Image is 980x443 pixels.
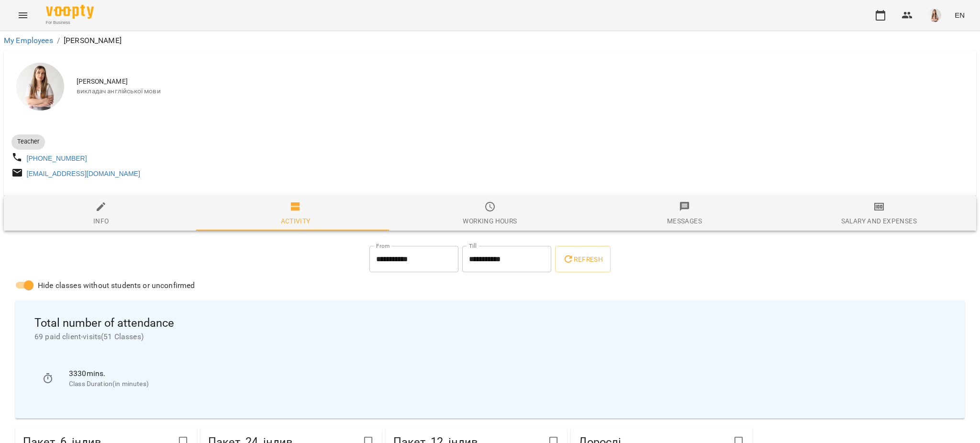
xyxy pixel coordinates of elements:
div: Info [93,215,109,227]
nav: breadcrumb [4,35,976,46]
p: Class Duration(in minutes) [69,379,938,389]
a: [EMAIL_ADDRESS][DOMAIN_NAME] [27,170,140,177]
div: Messages [667,215,702,227]
span: викладач англійської мови [77,87,969,96]
span: 69 paid client-visits ( 51 Classes ) [34,331,946,343]
button: Menu [11,4,34,27]
img: Михно Віта Олександрівна [16,63,64,111]
a: [PHONE_NUMBER] [27,155,87,162]
p: [PERSON_NAME] [64,35,122,46]
span: Hide classes without students or unconfirmed [38,280,195,291]
button: Refresh [555,246,611,273]
li: / [57,35,60,46]
span: Teacher [11,137,45,146]
span: [PERSON_NAME] [77,77,969,87]
span: Total number of attendance [34,316,946,331]
span: EN [955,10,965,20]
button: EN [951,6,969,24]
div: Activity [281,215,311,227]
span: Refresh [563,254,603,265]
img: 991d444c6ac07fb383591aa534ce9324.png [928,9,941,22]
img: Voopty Logo [46,5,94,19]
div: Salary and Expenses [841,215,917,227]
span: For Business [46,20,94,26]
p: 3330 mins. [69,368,938,379]
a: My Employees [4,36,53,45]
div: Working hours [463,215,517,227]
